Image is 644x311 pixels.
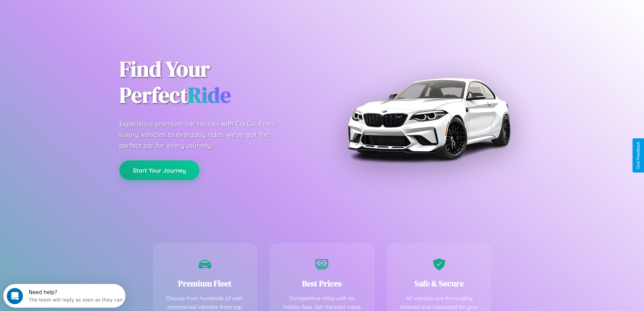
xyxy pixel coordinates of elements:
iframe: Intercom live chat [7,288,23,304]
span: Ride [188,80,231,110]
h1: Find Your Perfect [119,56,312,108]
div: Give Feedback [636,142,641,169]
iframe: Intercom live chat discovery launcher [3,284,125,308]
h3: Safe & Secure [398,278,481,289]
div: Need help? [25,6,119,11]
img: Premium BMW car rental vehicle [344,34,513,203]
p: Experience premium car rentals with CarGo. From luxury vehicles to everyday rides, we've got the ... [119,118,288,151]
h3: Best Prices [281,278,363,289]
button: Start Your Journey [119,160,199,180]
div: The team will reply as soon as they can [25,11,119,18]
h3: Premium Fleet [164,278,246,289]
div: Open Intercom Messenger [3,3,126,21]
